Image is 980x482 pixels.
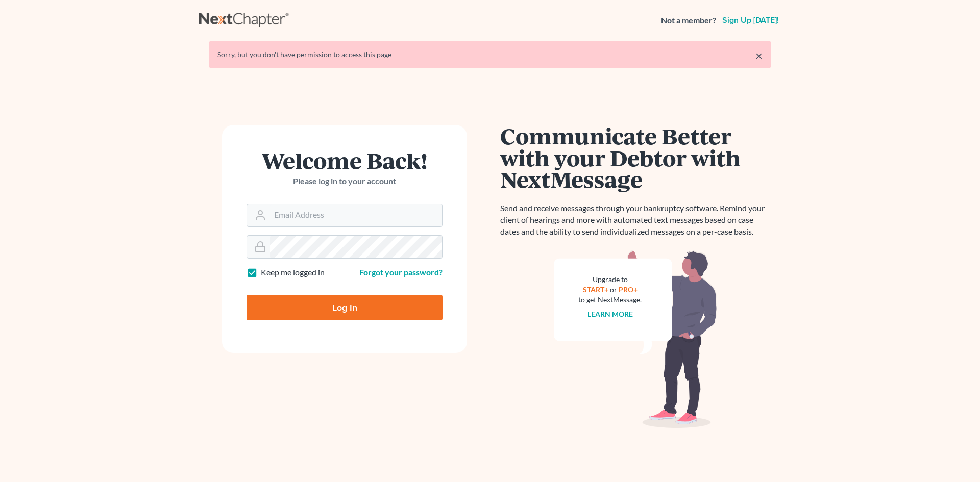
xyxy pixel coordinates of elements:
a: × [755,49,763,62]
a: Forgot your password? [359,267,443,277]
div: Upgrade to [578,274,642,285]
h1: Welcome Back! [247,149,443,171]
a: START+ [583,285,608,294]
a: Learn more [587,310,633,318]
strong: Not a member? [661,15,716,27]
label: Keep me logged in [261,267,325,278]
p: Please log in to your account [247,175,443,187]
img: nextmessage_bg-59042aed3d76b12b5cd301f8e5b87938c9018125f34e5fa2b7a6b67550977c72.svg [554,250,717,428]
div: to get NextMessage. [578,295,642,305]
a: Sign up [DATE]! [720,16,781,24]
span: or [610,285,617,294]
p: Send and receive messages through your bankruptcy software. Remind your client of hearings and mo... [500,202,771,238]
h1: Communicate Better with your Debtor with NextMessage [500,125,771,190]
div: Sorry, but you don't have permission to access this page [217,49,763,60]
input: Log In [247,295,443,320]
a: PRO+ [619,285,638,294]
input: Email Address [270,204,442,226]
